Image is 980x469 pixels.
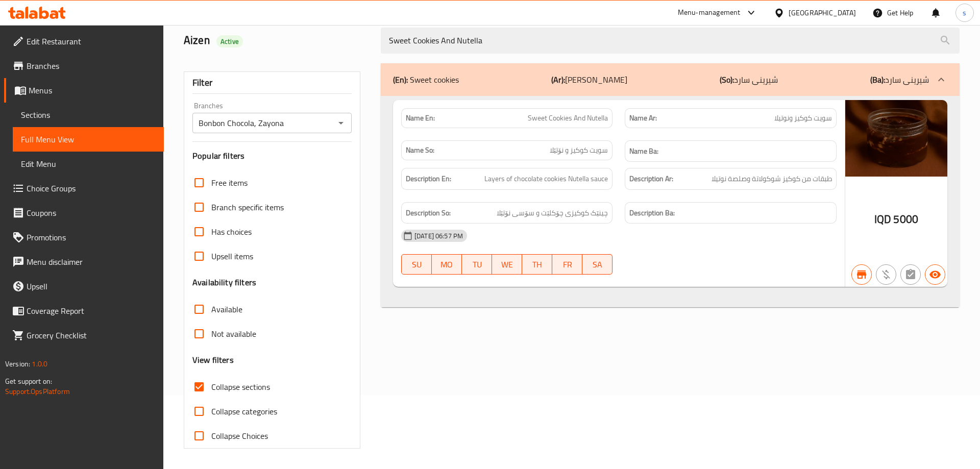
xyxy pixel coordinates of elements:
div: Active [216,35,243,47]
button: TH [522,254,552,275]
span: MO [436,257,458,272]
strong: Name Ar: [629,113,657,124]
strong: Name So: [406,145,434,156]
a: Menu disclaimer [4,250,164,274]
button: Not has choices [900,264,921,285]
span: طبقات من كوكيز شوكولاتة وصلصة نوتيلا [712,172,832,185]
a: Sections [13,103,164,127]
a: Menus [4,78,164,103]
span: Collapse Choices [211,430,268,442]
button: SA [582,254,612,275]
div: Menu-management [678,7,741,19]
span: Menu disclaimer [27,256,156,268]
span: Free items [211,177,248,189]
span: Full Menu View [21,133,156,145]
span: Branch specific items [211,201,284,213]
a: Full Menu View [13,127,164,152]
a: Upsell [4,274,164,299]
strong: Description So: [406,207,451,219]
span: IQD [874,209,891,229]
span: 5000 [893,209,918,229]
span: Coupons [27,207,156,219]
span: Layers of chocolate cookies Nutella sauce [484,172,608,185]
button: WE [492,254,522,275]
strong: Name En: [406,113,435,124]
span: سویت کوکیز و نۆتێلا [550,145,608,156]
span: Collapse categories [211,405,277,417]
a: Edit Menu [13,152,164,176]
p: شیرینی سارد [720,73,778,86]
span: Upsell items [211,250,253,262]
img: mmw_638922512182904790 [845,100,947,177]
strong: Description Ar: [629,172,673,185]
p: Sweet cookies [393,73,459,86]
span: Get support on: [5,375,52,388]
div: (En): Sweet cookies(Ar):[PERSON_NAME](So):شیرینی سارد(Ba):شیرینی سارد [381,63,960,96]
span: Grocery Checklist [27,329,156,341]
a: Grocery Checklist [4,323,164,348]
a: Promotions [4,225,164,250]
span: WE [496,257,518,272]
strong: Description Ba: [629,207,675,219]
span: Not available [211,328,256,340]
span: Coverage Report [27,305,156,317]
a: Edit Restaurant [4,29,164,54]
a: Coupons [4,201,164,225]
b: (Ba): [870,72,885,87]
button: FR [552,254,582,275]
span: Edit Restaurant [27,35,156,47]
div: (En): Sweet cookies(Ar):[PERSON_NAME](So):شیرینی سارد(Ba):شیرینی سارد [381,96,960,308]
b: (En): [393,72,408,87]
button: Branch specific item [851,264,872,285]
span: SA [586,257,608,272]
span: [DATE] 06:57 PM [410,231,467,241]
span: FR [556,257,578,272]
span: سويت كوكيز ونوتيلا [774,113,832,124]
button: MO [432,254,462,275]
a: Branches [4,54,164,78]
div: Filter [192,72,352,94]
span: Upsell [27,280,156,292]
a: Coverage Report [4,299,164,323]
a: Choice Groups [4,176,164,201]
span: Choice Groups [27,182,156,194]
span: Menus [29,84,156,96]
button: Available [925,264,945,285]
span: 1.0.0 [32,357,47,371]
span: Promotions [27,231,156,243]
span: Active [216,37,243,46]
span: Branches [27,60,156,72]
b: (So): [720,72,734,87]
p: [PERSON_NAME] [551,73,627,86]
span: Has choices [211,226,252,238]
div: [GEOGRAPHIC_DATA] [789,7,856,18]
span: s [963,7,966,18]
strong: Description En: [406,172,451,185]
span: Sweet Cookies And Nutella [528,113,608,124]
span: Edit Menu [21,158,156,170]
span: TH [526,257,548,272]
h3: View filters [192,354,234,366]
span: Available [211,303,242,315]
h3: Availability filters [192,277,256,288]
b: (Ar): [551,72,565,87]
span: Collapse sections [211,381,270,393]
a: Support.OpsPlatform [5,385,70,398]
button: Open [334,116,348,130]
span: چینێک کوکیزی چۆکلێت و سۆسی نۆتێلا [497,207,608,219]
button: Purchased item [876,264,896,285]
button: TU [462,254,492,275]
h2: Aizen [184,33,369,48]
span: TU [466,257,488,272]
span: SU [406,257,428,272]
strong: Name Ba: [629,145,658,158]
input: search [381,28,960,54]
h3: Popular filters [192,150,352,162]
span: Sections [21,109,156,121]
span: Version: [5,357,30,371]
p: شیرینی سارد [870,73,929,86]
button: SU [401,254,432,275]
